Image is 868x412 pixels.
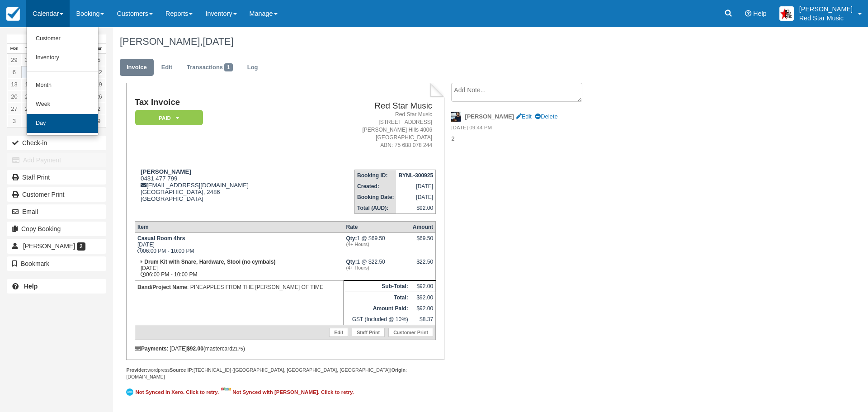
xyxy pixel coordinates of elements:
[451,124,604,134] em: [DATE] 09:44 PM
[7,115,21,127] a: 3
[346,235,357,242] strong: Qty
[92,66,106,78] a: 12
[396,192,435,203] td: [DATE]
[7,90,21,103] a: 20
[7,78,21,90] a: 13
[7,44,21,54] th: Mon
[21,90,35,103] a: 21
[144,259,275,265] strong: Drum Kit with Snare, Hardware, Stool (no cymbals)
[135,256,344,280] td: [DATE] 06:00 PM - 10:00 PM
[155,59,179,76] a: Edit
[7,66,21,78] a: 6
[352,328,385,337] a: Staff Print
[516,113,532,120] a: Edit
[413,235,433,249] div: $69.50
[21,66,35,78] a: 7
[346,242,408,247] em: (4+ Hours)
[535,113,557,120] a: Delete
[7,239,106,253] a: [PERSON_NAME] 2
[92,44,106,54] th: Sun
[21,115,35,127] a: 4
[26,27,99,136] ul: Calendar
[126,367,147,373] strong: Provider:
[410,303,436,314] td: $92.00
[344,280,410,292] th: Sub-Total:
[344,292,410,303] th: Total:
[27,48,98,67] a: Inventory
[21,54,35,66] a: 30
[6,7,20,21] img: checkfront-main-nav-mini-logo.png
[27,76,98,95] a: Month
[346,259,357,265] strong: Qty
[410,280,436,292] td: $92.00
[465,113,514,120] strong: [PERSON_NAME]
[120,59,154,76] a: Invoice
[779,6,794,21] img: A2
[170,367,193,373] strong: Source IP:
[7,136,106,150] button: Check-in
[344,314,410,325] td: GST (Included @ 10%)
[398,172,433,179] strong: BYNL-300925
[203,36,233,47] span: [DATE]
[7,153,106,167] button: Add Payment
[410,314,436,325] td: $8.37
[27,29,98,48] a: Customer
[329,328,348,337] a: Edit
[135,110,203,126] em: Paid
[135,346,436,352] div: : [DATE] (mastercard )
[355,192,396,203] th: Booking Date:
[92,90,106,103] a: 26
[232,346,243,351] small: 2175
[137,284,187,290] strong: Band/Project Name
[314,111,432,150] address: Red Star Music [STREET_ADDRESS] [PERSON_NAME] Hills 4006 [GEOGRAPHIC_DATA] ABN: 75 688 078 244
[7,222,106,236] button: Copy Booking
[396,181,435,192] td: [DATE]
[413,259,433,272] div: $22.50
[7,256,106,271] button: Bookmark
[92,115,106,127] a: 9
[135,98,310,107] h1: Tax Invoice
[410,292,436,303] td: $92.00
[7,187,106,202] a: Customer Print
[344,221,410,232] th: Rate
[396,203,435,214] td: $92.00
[135,346,167,352] strong: Payments
[27,95,98,114] a: Week
[224,63,233,71] span: 1
[187,346,203,352] strong: $92.00
[799,14,853,23] p: Red Star Music
[27,114,98,133] a: Day
[410,221,436,232] th: Amount
[799,5,853,14] p: [PERSON_NAME]
[7,170,106,185] a: Staff Print
[346,265,408,270] em: (4+ Hours)
[355,181,396,192] th: Created:
[344,256,410,280] td: 1 @ $22.50
[221,387,356,397] a: Not Synced with [PERSON_NAME]. Click to retry.
[21,78,35,90] a: 14
[451,135,604,143] p: 2
[77,242,85,251] span: 2
[137,283,341,292] p: : PINEAPPLES FROM THE [PERSON_NAME] OF TIME
[314,101,432,111] h2: Red Star Music
[24,283,38,290] b: Help
[392,367,406,373] strong: Origin
[92,103,106,115] a: 2
[745,10,751,17] i: Help
[344,232,410,256] td: 1 @ $69.50
[7,204,106,219] button: Email
[126,387,221,397] a: Not Synced in Xero. Click to retry.
[126,367,444,380] div: wordpress [TECHNICAL_ID] ([GEOGRAPHIC_DATA], [GEOGRAPHIC_DATA], [GEOGRAPHIC_DATA]) : [DOMAIN_NAME]
[180,59,240,76] a: Transactions1
[355,170,396,181] th: Booking ID:
[753,10,767,17] span: Help
[135,109,200,126] a: Paid
[388,328,433,337] a: Customer Print
[23,242,75,250] span: [PERSON_NAME]
[135,221,344,232] th: Item
[344,303,410,314] th: Amount Paid:
[135,232,344,256] td: [DATE] 06:00 PM - 10:00 PM
[355,203,396,214] th: Total (AUD):
[137,235,185,242] strong: Casual Room 4hrs
[120,36,757,47] h1: [PERSON_NAME],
